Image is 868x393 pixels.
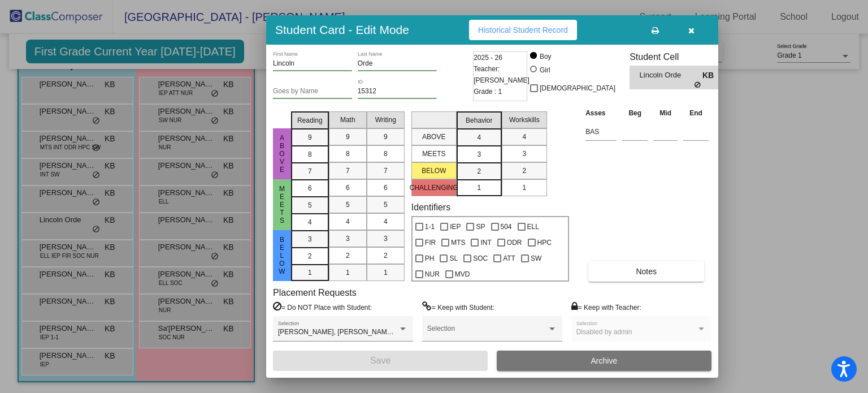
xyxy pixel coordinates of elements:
span: above [277,134,287,174]
span: 9 [384,132,388,142]
span: 6 [384,183,388,193]
span: 7 [384,166,388,176]
div: Girl [539,65,550,75]
button: Historical Student Record [469,20,577,40]
span: KB [702,70,718,81]
span: 6 [308,183,312,193]
span: 4 [384,217,388,227]
h3: Student Cell [630,51,728,62]
span: 1-1 [425,220,435,234]
button: Save [273,351,488,371]
span: 2 [477,166,481,176]
span: Meets [277,185,287,224]
span: MTS [451,236,465,249]
span: 9 [346,132,350,142]
span: 5 [384,200,388,210]
span: HPC [537,236,552,249]
label: Placement Requests [273,287,357,298]
span: 3 [346,234,350,244]
span: MVD [455,267,470,281]
span: 3 [308,234,312,244]
span: INT [480,236,491,249]
span: 2025 - 26 [474,52,502,63]
label: = Keep with Student: [422,301,494,313]
th: Mid [650,107,680,119]
span: 1 [308,267,312,278]
input: goes by name [273,88,352,96]
span: 1 [477,183,481,193]
label: = Do NOT Place with Student: [273,301,372,313]
span: 2 [346,251,350,261]
span: Writing [375,115,396,125]
span: 5 [346,200,350,210]
span: 2 [308,251,312,261]
th: End [680,107,711,119]
span: Math [340,115,355,125]
span: 4 [477,132,481,142]
span: 2 [384,251,388,261]
span: 1 [346,267,350,278]
span: SW [531,252,541,265]
span: 3 [477,149,481,159]
span: Teacher: [PERSON_NAME] [474,63,530,86]
span: 1 [522,183,526,193]
th: Asses [583,107,619,119]
span: Reading [297,115,323,126]
span: Archive [591,356,618,365]
span: 7 [346,166,350,176]
span: Behavior [466,115,492,126]
span: ATT [503,252,515,265]
span: 6 [346,183,350,193]
span: Notes [636,267,657,276]
div: Boy [539,51,552,62]
span: FIR [425,236,436,249]
span: Workskills [509,115,540,125]
span: PH [425,252,435,265]
span: 8 [384,149,388,159]
span: SOC [473,252,488,265]
input: assessment [585,123,617,140]
span: 3 [522,149,526,159]
span: 504 [501,220,512,234]
span: 2 [522,166,526,176]
span: 8 [308,149,312,159]
span: NUR [425,267,440,281]
span: SP [476,220,485,234]
span: SL [449,252,458,265]
span: 1 [384,267,388,278]
span: 9 [308,132,312,142]
span: 3 [384,234,388,244]
span: Save [370,356,390,365]
span: Historical Student Record [478,25,568,34]
span: Below [277,236,287,275]
span: [DEMOGRAPHIC_DATA] [540,81,615,95]
span: [PERSON_NAME], [PERSON_NAME], [PERSON_NAME], [PERSON_NAME] [278,328,513,336]
span: ODR [507,236,522,249]
label: = Keep with Teacher: [571,301,641,313]
button: Archive [497,351,711,371]
span: Grade : 1 [474,86,502,97]
label: Identifiers [411,202,450,213]
span: 5 [308,200,312,210]
th: Beg [619,107,650,119]
span: Lincoln Orde [640,70,702,81]
h3: Student Card - Edit Mode [275,23,409,37]
span: Disabled by admin [576,328,632,336]
span: 7 [308,166,312,176]
span: 4 [522,132,526,142]
span: 8 [346,149,350,159]
span: IEP [450,220,461,234]
button: Notes [588,261,704,282]
span: ELL [527,220,539,234]
input: Enter ID [358,88,437,96]
span: 4 [346,217,350,227]
span: 4 [308,217,312,227]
